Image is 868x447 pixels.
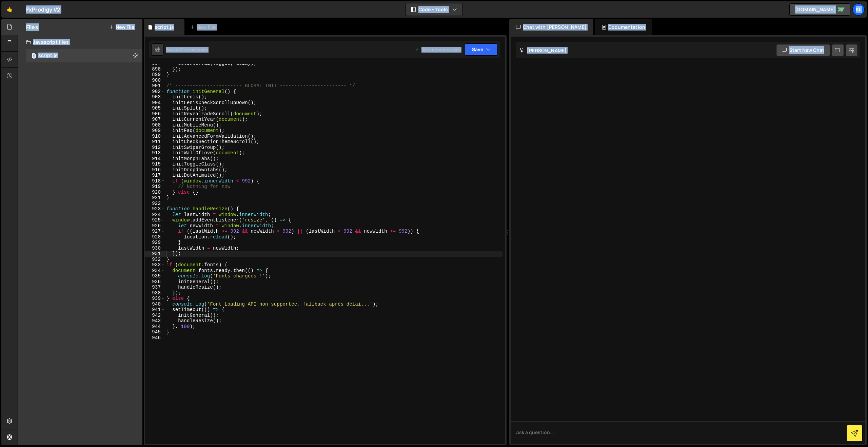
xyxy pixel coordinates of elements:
[145,111,165,117] div: 906
[789,3,850,16] a: [DOMAIN_NAME]
[145,139,165,145] div: 911
[26,49,142,62] div: 17221/47649.js
[145,145,165,151] div: 912
[145,122,165,128] div: 908
[145,190,165,195] div: 920
[145,89,165,95] div: 902
[145,201,165,207] div: 922
[38,53,58,59] div: script.js
[26,23,38,31] h2: Files
[145,335,165,341] div: 946
[465,43,498,56] button: Save
[145,302,165,307] div: 940
[145,279,165,285] div: 936
[190,24,218,31] div: New File
[145,318,165,324] div: 943
[145,195,165,201] div: 921
[145,178,165,184] div: 918
[145,234,165,240] div: 928
[166,47,208,53] div: Saved
[145,217,165,223] div: 925
[145,212,165,218] div: 924
[145,61,165,66] div: 897
[595,19,652,35] div: Documentation
[145,184,165,190] div: 919
[145,150,165,156] div: 913
[145,66,165,72] div: 898
[145,229,165,234] div: 927
[145,329,165,335] div: 945
[145,94,165,100] div: 903
[145,72,165,78] div: 899
[145,117,165,122] div: 907
[32,54,36,59] span: 1
[145,307,165,313] div: 941
[145,128,165,134] div: 909
[415,47,461,53] div: Dev and prod in sync
[519,47,567,54] h2: [PERSON_NAME]
[145,296,165,302] div: 939
[406,3,462,16] button: Code + Tools
[1,1,18,18] a: 🤙
[109,24,134,30] button: New File
[155,24,174,31] div: script.js
[776,44,830,56] button: Start new chat
[145,246,165,251] div: 930
[145,240,165,246] div: 929
[145,83,165,89] div: 901
[145,105,165,111] div: 905
[145,223,165,229] div: 926
[145,206,165,212] div: 923
[145,134,165,139] div: 910
[145,285,165,290] div: 937
[145,251,165,257] div: 931
[145,257,165,263] div: 932
[145,324,165,330] div: 944
[18,35,142,49] div: Javascript files
[145,273,165,279] div: 935
[145,100,165,106] div: 904
[145,167,165,173] div: 916
[26,5,60,14] div: FxProdigy V2
[509,19,593,35] div: Chat with [PERSON_NAME]
[145,262,165,268] div: 933
[145,156,165,162] div: 914
[145,78,165,83] div: 900
[145,161,165,167] div: 915
[145,290,165,296] div: 938
[145,268,165,274] div: 934
[145,173,165,178] div: 917
[178,47,208,53] div: 27 seconds ago
[852,3,865,16] a: Kl
[145,313,165,318] div: 942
